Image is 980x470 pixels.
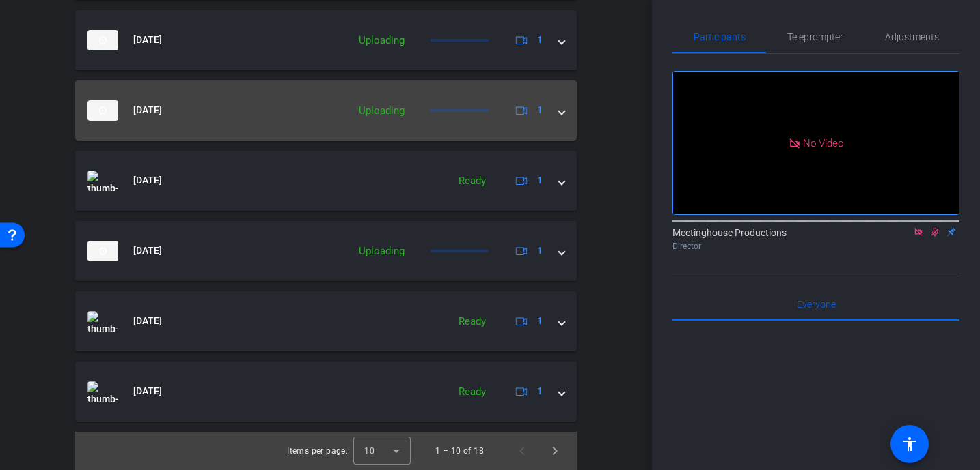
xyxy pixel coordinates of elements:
span: [DATE] [133,173,162,188]
span: Participants [694,32,746,42]
img: thumb-nail [87,381,118,402]
div: 1 – 10 of 18 [435,444,484,458]
span: [DATE] [133,103,162,117]
span: 1 [537,384,543,398]
img: thumb-nail [87,241,118,261]
img: thumb-nail [87,171,118,191]
span: Teleprompter [787,32,843,42]
mat-expansion-panel-header: thumb-nail[DATE]Uploading1 [75,10,577,70]
img: thumb-nail [87,30,118,50]
div: Director [672,240,959,252]
div: Meetinghouse Productions [672,226,959,252]
img: thumb-nail [87,100,118,121]
span: 1 [537,314,543,328]
div: Ready [452,173,493,189]
button: Previous page [506,435,539,467]
div: Uploading [352,244,411,259]
mat-expansion-panel-header: thumb-nail[DATE]Ready1 [75,362,577,422]
span: No Video [803,136,843,149]
span: Everyone [797,299,836,309]
span: 1 [537,33,543,47]
div: Ready [452,314,493,329]
span: Adjustments [885,32,939,42]
span: [DATE] [133,314,162,328]
mat-expansion-panel-header: thumb-nail[DATE]Ready1 [75,291,577,351]
span: [DATE] [133,33,162,47]
mat-expansion-panel-header: thumb-nail[DATE]Uploading1 [75,80,577,141]
span: [DATE] [133,384,162,398]
div: Uploading [352,33,411,48]
span: 1 [537,244,543,258]
span: [DATE] [133,244,162,258]
mat-icon: accessibility [901,436,918,452]
mat-expansion-panel-header: thumb-nail[DATE]Ready1 [75,151,577,211]
span: 1 [537,173,543,188]
span: 1 [537,103,543,117]
div: Items per page: [287,444,348,458]
mat-expansion-panel-header: thumb-nail[DATE]Uploading1 [75,221,577,281]
div: Uploading [352,103,411,119]
img: thumb-nail [87,311,118,332]
button: Next page [539,435,571,467]
div: Ready [452,384,493,400]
